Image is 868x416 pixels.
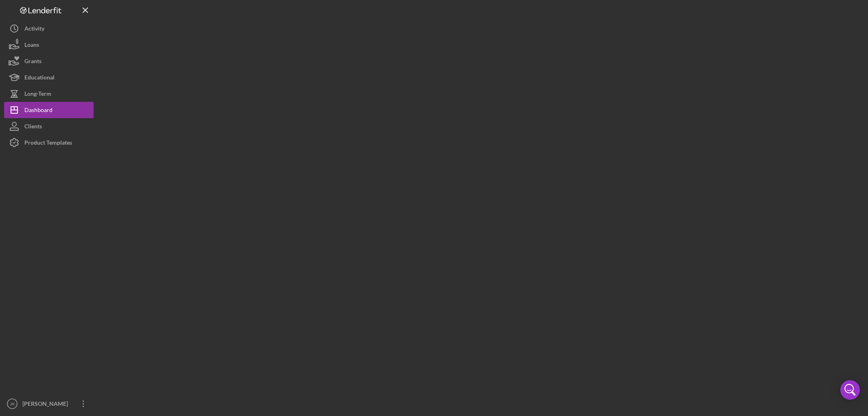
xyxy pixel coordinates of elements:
button: JR[PERSON_NAME] [4,396,94,412]
div: Open Intercom Messenger [840,380,860,400]
div: Grants [24,53,42,71]
button: Dashboard [4,102,94,118]
button: Loans [4,37,94,53]
button: Product Templates [4,134,94,151]
div: [PERSON_NAME] [20,396,73,414]
div: Long-Term [24,86,51,104]
button: Educational [4,69,94,86]
div: Dashboard [24,102,52,120]
button: Grants [4,53,94,69]
div: Product Templates [24,134,72,153]
div: Educational [24,69,55,88]
text: JR [10,402,15,406]
div: Clients [24,118,42,136]
button: Clients [4,118,94,134]
div: Loans [24,37,39,55]
div: Activity [24,20,44,39]
button: Long-Term [4,86,94,102]
button: Activity [4,20,94,37]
